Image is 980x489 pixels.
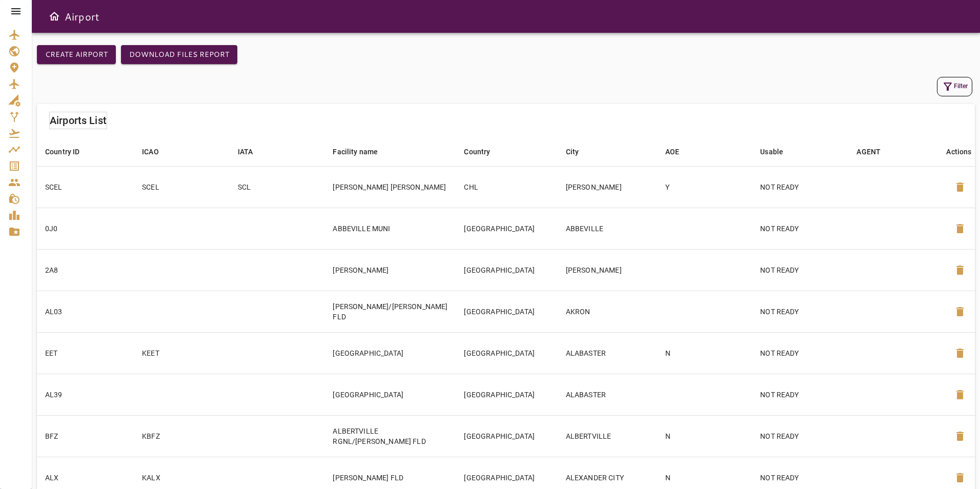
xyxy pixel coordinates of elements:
[50,112,107,129] h6: Airports List
[324,374,456,415] td: [GEOGRAPHIC_DATA]
[324,291,456,332] td: [PERSON_NAME]/[PERSON_NAME] FLD
[657,166,752,208] td: Y
[37,415,134,457] td: BFZ
[324,415,456,457] td: ALBERTVILLE RGNL/[PERSON_NAME] FLD
[324,249,456,291] td: [PERSON_NAME]
[65,8,99,25] h6: Airport
[954,430,966,442] span: delete
[37,249,134,291] td: 2A8
[665,146,692,158] span: AOE
[37,208,134,249] td: 0J0
[456,166,557,208] td: CHL
[456,291,557,332] td: [GEOGRAPHIC_DATA]
[948,258,972,282] button: Delete Airport
[937,77,972,96] button: Filter
[948,299,972,324] button: Delete Airport
[948,424,972,449] button: Delete Airport
[45,146,93,158] span: Country ID
[665,146,679,158] div: AOE
[238,146,267,158] span: IATA
[657,332,752,374] td: N
[954,472,966,484] span: delete
[456,332,557,374] td: [GEOGRAPHIC_DATA]
[558,208,657,249] td: ABBEVILLE
[456,249,557,291] td: [GEOGRAPHIC_DATA]
[948,341,972,365] button: Delete Airport
[566,146,579,158] div: City
[37,291,134,332] td: AL03
[37,374,134,415] td: AL39
[464,146,490,158] div: Country
[760,223,840,234] p: NOT READY
[760,473,840,483] p: NOT READY
[37,166,134,208] td: SCEL
[134,415,229,457] td: KBFZ
[456,415,557,457] td: [GEOGRAPHIC_DATA]
[856,146,894,158] span: AGENT
[954,305,966,318] span: delete
[121,45,237,64] button: Download Files Report
[954,264,966,276] span: delete
[456,208,557,249] td: [GEOGRAPHIC_DATA]
[142,146,172,158] span: ICAO
[238,146,253,158] div: IATA
[760,265,840,275] p: NOT READY
[760,348,840,358] p: NOT READY
[134,166,229,208] td: SCEL
[333,146,391,158] span: Facility name
[558,166,657,208] td: [PERSON_NAME]
[558,415,657,457] td: ALBERTVILLE
[324,332,456,374] td: [GEOGRAPHIC_DATA]
[324,166,456,208] td: [PERSON_NAME] [PERSON_NAME]
[134,332,229,374] td: KEET
[760,182,840,192] p: NOT READY
[657,415,752,457] td: N
[230,166,325,208] td: SCL
[566,146,593,158] span: City
[558,374,657,415] td: ALABASTER
[760,431,840,441] p: NOT READY
[954,222,966,235] span: delete
[948,382,972,407] button: Delete Airport
[948,175,972,199] button: Delete Airport
[456,374,557,415] td: [GEOGRAPHIC_DATA]
[558,291,657,332] td: AKRON
[760,146,797,158] span: Usable
[44,6,65,27] button: Open drawer
[954,389,966,401] span: delete
[948,216,972,241] button: Delete Airport
[324,208,456,249] td: ABBEVILLE MUNI
[558,332,657,374] td: ALABASTER
[142,146,159,158] div: ICAO
[760,390,840,400] p: NOT READY
[954,181,966,193] span: delete
[464,146,503,158] span: Country
[37,45,116,64] button: Create airport
[45,146,80,158] div: Country ID
[856,146,881,158] div: AGENT
[954,347,966,359] span: delete
[333,146,378,158] div: Facility name
[37,332,134,374] td: EET
[558,249,657,291] td: [PERSON_NAME]
[760,307,840,317] p: NOT READY
[760,146,783,158] div: Usable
